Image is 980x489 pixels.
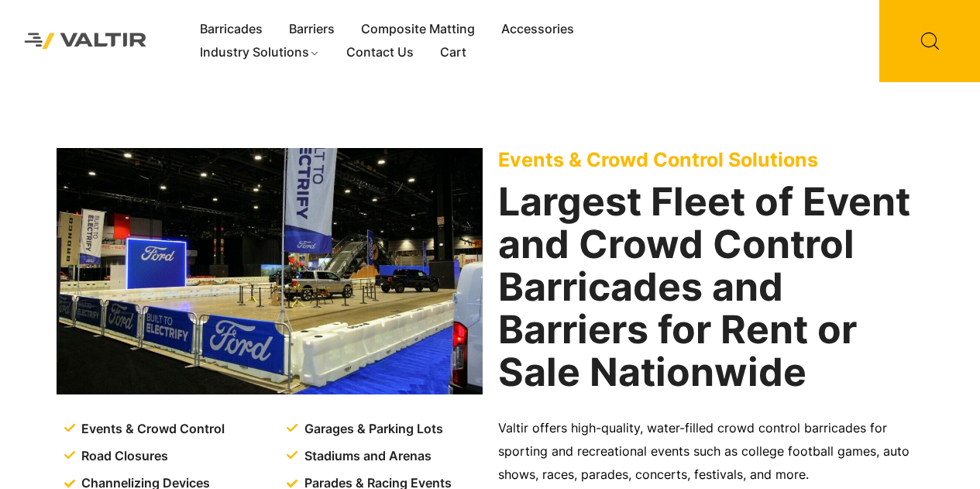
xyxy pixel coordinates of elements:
p: Events & Crowd Control Solutions [498,148,924,171]
h2: Largest Fleet of Event and Crowd Control Barricades and Barriers for Rent or Sale Nationwide [498,181,924,394]
a: Cart [427,41,480,64]
span: Stadiums and Arenas [301,445,432,468]
p: Valtir offers high-quality, water-filled crowd control barricades for sporting and recreational e... [498,417,924,487]
a: Barriers [276,18,348,41]
a: Barricades [187,18,276,41]
a: Accessories [488,18,587,41]
span: Garages & Parking Lots [301,418,443,441]
span: Road Closures [77,445,168,468]
a: Composite Matting [348,18,488,41]
img: Valtir Rentals [12,20,160,62]
a: Contact Us [333,41,427,64]
a: Industry Solutions [187,41,333,64]
span: Events & Crowd Control [77,418,225,441]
